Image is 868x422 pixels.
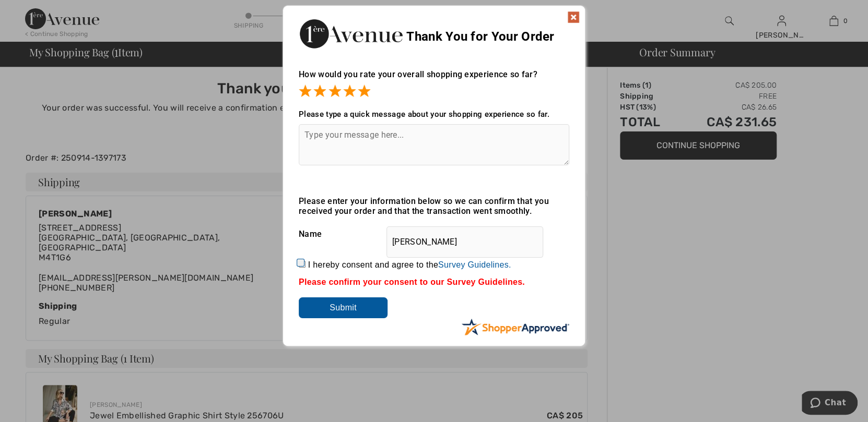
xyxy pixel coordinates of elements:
[308,260,511,270] label: I hereby consent and agree to the
[299,221,569,247] div: Name
[23,7,44,17] span: Chat
[438,260,511,269] a: Survey Guidelines.
[299,110,569,119] div: Please type a quick message about your shopping experience so far.
[299,297,388,318] input: Submit
[299,59,569,99] div: How would you rate your overall shopping experience so far?
[406,29,554,44] span: Thank You for Your Order
[299,16,403,51] img: Thank You for Your Order
[299,278,569,287] div: Please confirm your consent to our Survey Guidelines.
[299,196,569,216] div: Please enter your information below so we can confirm that you received your order and that the t...
[567,11,580,23] img: x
